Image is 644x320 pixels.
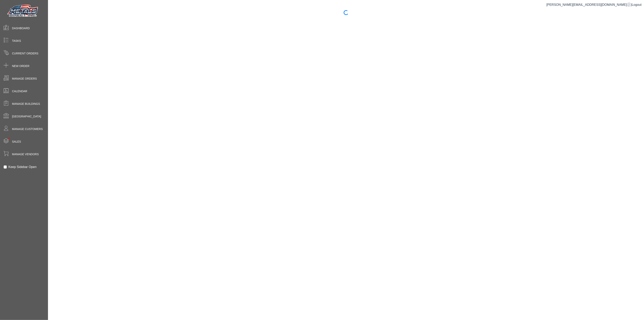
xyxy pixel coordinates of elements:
[12,140,21,144] span: Sales
[12,127,43,131] span: Manage Customers
[12,51,38,56] span: Current Orders
[12,114,41,119] span: [GEOGRAPHIC_DATA]
[546,2,642,7] div: |
[12,77,37,81] span: Manage Orders
[12,152,39,156] span: Manage Vendors
[12,89,27,93] span: Calendar
[8,165,37,169] label: Keep Sidebar Open
[12,102,40,106] span: Manage Buildings
[6,4,40,18] img: Metals Direct Inc Logo
[12,64,29,68] span: New Order
[546,3,631,6] a: [PERSON_NAME][EMAIL_ADDRESS][DOMAIN_NAME]
[4,132,14,145] span: •
[12,39,21,43] span: Tasks
[12,26,30,30] span: Dashboard
[632,3,642,6] span: Logout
